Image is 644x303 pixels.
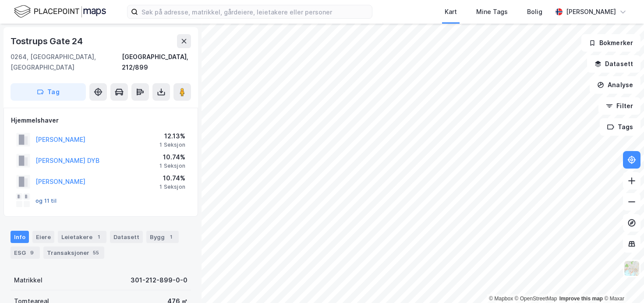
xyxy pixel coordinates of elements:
[166,233,175,241] div: 1
[11,83,86,101] button: Tag
[600,261,644,303] div: Kontrollprogram for chat
[590,76,640,94] button: Analyse
[11,52,122,73] div: 0264, [GEOGRAPHIC_DATA], [GEOGRAPHIC_DATA]
[445,7,457,17] div: Kart
[515,296,557,302] a: OpenStreetMap
[159,183,185,190] div: 1 Seksjon
[28,248,36,257] div: 9
[489,296,513,302] a: Mapbox
[566,7,616,17] div: [PERSON_NAME]
[159,141,185,148] div: 1 Seksjon
[587,55,640,73] button: Datasett
[138,5,372,18] input: Søk på adresse, matrikkel, gårdeiere, leietakere eller personer
[91,248,101,257] div: 55
[600,118,640,136] button: Tags
[623,260,640,277] img: Z
[110,231,143,243] div: Datasett
[527,7,542,17] div: Bolig
[11,34,85,48] div: Tostrups Gate 24
[122,52,191,73] div: [GEOGRAPHIC_DATA], 212/899
[476,7,508,17] div: Mine Tags
[159,152,185,162] div: 10.74%
[131,275,188,285] div: 301-212-899-0-0
[600,261,644,303] iframe: Chat Widget
[14,4,106,19] img: logo.f888ab2527a4732fd821a326f86c7f29.svg
[58,231,106,243] div: Leietakere
[159,173,185,183] div: 10.74%
[11,115,191,126] div: Hjemmelshaver
[581,34,640,52] button: Bokmerker
[159,131,185,141] div: 12.13%
[32,231,54,243] div: Eiere
[11,247,40,259] div: ESG
[159,162,185,169] div: 1 Seksjon
[559,296,603,302] a: Improve this map
[598,97,640,115] button: Filter
[146,231,179,243] div: Bygg
[14,275,42,285] div: Matrikkel
[43,247,104,259] div: Transaksjoner
[94,233,103,241] div: 1
[11,231,29,243] div: Info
